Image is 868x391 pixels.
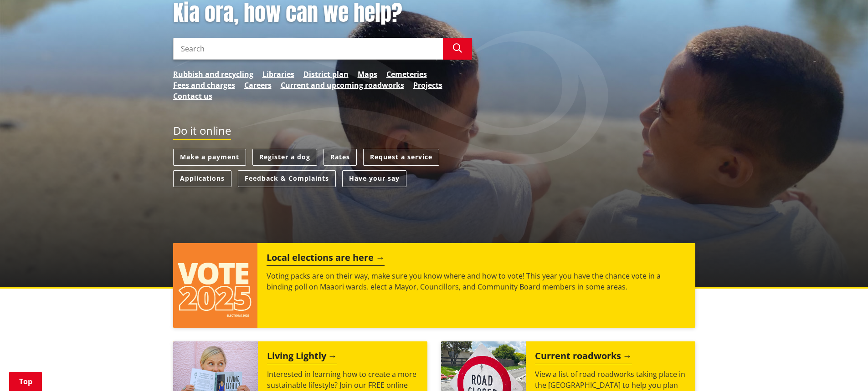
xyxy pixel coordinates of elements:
a: Feedback & Complaints [238,170,336,187]
a: Have your say [342,170,406,187]
a: Top [9,372,42,391]
a: District plan [303,69,349,80]
h2: Local elections are here [267,252,385,266]
a: Applications [173,170,231,187]
a: Contact us [173,91,212,102]
a: Make a payment [173,149,246,166]
a: Fees and charges [173,80,235,91]
a: Careers [244,80,272,91]
a: Rubbish and recycling [173,69,253,80]
h2: Current roadworks [535,350,632,364]
a: Current and upcoming roadworks [281,80,404,91]
img: Vote 2025 [173,243,258,328]
a: Projects [413,80,442,91]
p: Voting packs are on their way, make sure you know where and how to vote! This year you have the c... [267,270,686,292]
a: Libraries [262,69,294,80]
h2: Living Lightly [267,350,337,364]
a: Maps [358,69,377,80]
a: Register a dog [252,149,317,166]
a: Local elections are here Voting packs are on their way, make sure you know where and how to vote!... [173,243,695,328]
a: Rates [324,149,357,166]
a: Request a service [363,149,439,166]
input: Search input [173,38,443,60]
a: Cemeteries [386,69,427,80]
h2: Do it online [173,124,231,140]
